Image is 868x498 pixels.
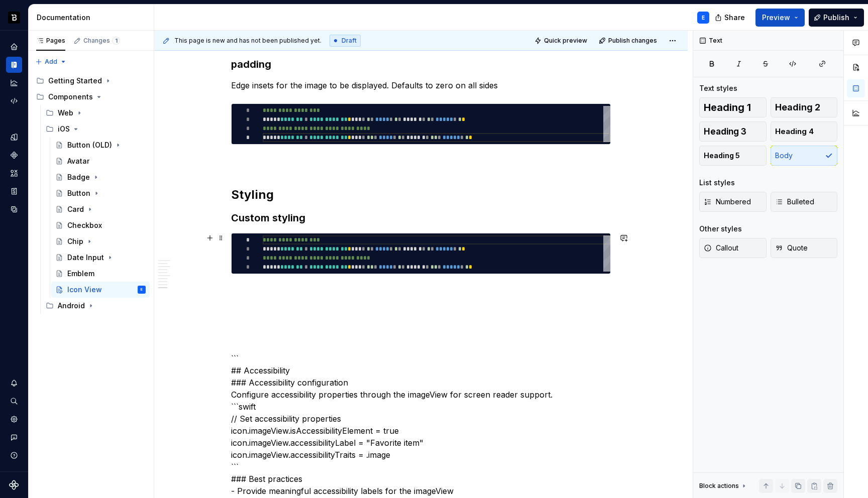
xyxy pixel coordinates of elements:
[67,140,112,150] div: Button (OLD)
[699,121,767,142] button: Heading 3
[702,14,705,22] div: E
[231,79,611,91] p: Edge insets for the image to be displayed. Defaults to zero on all sides
[42,298,150,314] div: Android
[51,282,150,298] a: Icon ViewE
[67,188,90,198] div: Button
[771,192,838,212] button: Bulleted
[6,375,22,391] button: Notifications
[699,224,742,234] div: Other styles
[6,93,22,109] a: Code automation
[67,236,83,246] div: Chip
[704,197,751,207] span: Numbered
[6,39,22,55] a: Home
[51,233,150,250] a: Chip
[141,285,143,295] div: E
[704,243,738,253] span: Callout
[699,479,748,493] div: Block actions
[42,105,150,121] div: Web
[775,243,808,253] span: Quote
[67,156,89,166] div: Avatar
[6,147,22,163] a: Components
[112,37,120,45] span: 1
[531,34,592,48] button: Quick preview
[67,204,84,214] div: Card
[699,178,735,188] div: List styles
[699,482,739,490] div: Block actions
[32,55,70,69] button: Add
[51,137,150,153] a: Button (OLD)
[58,301,85,311] div: Android
[51,250,150,266] a: Date Input
[704,151,740,161] span: Heading 5
[45,58,57,66] span: Add
[58,124,70,134] div: iOS
[755,9,805,27] button: Preview
[6,165,22,181] a: Assets
[83,37,120,45] div: Changes
[231,211,611,225] h3: Custom styling
[809,9,864,27] button: Publish
[762,13,790,23] span: Preview
[174,37,321,45] span: This page is new and has not been published yet.
[6,411,22,427] a: Settings
[32,73,150,314] div: Page tree
[6,75,22,91] a: Analytics
[6,393,22,409] button: Search ⌘K
[699,192,767,212] button: Numbered
[67,172,90,182] div: Badge
[342,37,357,45] span: Draft
[775,197,814,207] span: Bulleted
[231,57,611,71] h3: padding
[823,13,849,23] span: Publish
[67,220,102,230] div: Checkbox
[231,187,611,203] h2: Styling
[8,12,20,24] img: ef5c8306-425d-487c-96cf-06dd46f3a532.png
[699,146,767,166] button: Heading 5
[51,185,150,201] a: Button
[9,480,19,490] svg: Supernova Logo
[32,73,150,89] div: Getting Started
[51,153,150,169] a: Avatar
[771,238,838,258] button: Quote
[699,97,767,117] button: Heading 1
[58,108,73,118] div: Web
[51,169,150,185] a: Badge
[6,201,22,217] a: Data sources
[596,34,662,48] button: Publish changes
[51,266,150,282] a: Emblem
[544,37,587,45] span: Quick preview
[51,217,150,233] a: Checkbox
[36,37,65,45] div: Pages
[775,127,814,137] span: Heading 4
[51,201,150,217] a: Card
[699,238,767,258] button: Callout
[710,9,751,27] button: Share
[704,102,751,112] span: Heading 1
[608,37,657,45] span: Publish changes
[67,253,104,263] div: Date Input
[37,13,150,23] div: Documentation
[775,102,820,112] span: Heading 2
[48,76,102,86] div: Getting Started
[771,121,838,142] button: Heading 4
[42,121,150,137] div: iOS
[704,127,746,137] span: Heading 3
[6,429,22,445] button: Contact support
[67,269,94,279] div: Emblem
[6,129,22,145] a: Design tokens
[6,183,22,199] a: Storybook stories
[724,13,745,23] span: Share
[6,57,22,73] a: Documentation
